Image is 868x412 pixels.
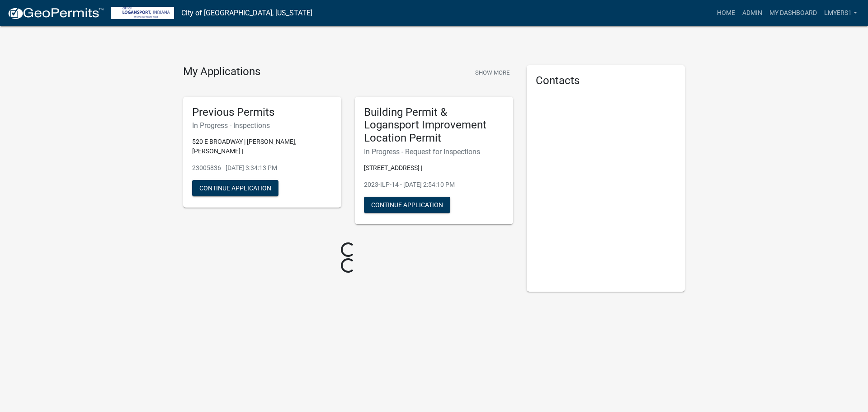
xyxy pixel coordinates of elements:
button: Continue Application [364,197,450,213]
h6: In Progress - Request for Inspections [364,147,504,156]
h5: Building Permit & Logansport Improvement Location Permit [364,106,504,145]
a: Admin [739,5,766,22]
h6: In Progress - Inspections [192,121,332,130]
p: 2023-ILP-14 - [DATE] 2:54:10 PM [364,180,504,189]
h5: Previous Permits [192,106,332,119]
h4: My Applications [183,65,260,79]
button: Show More [472,65,513,80]
p: [STREET_ADDRESS] | [364,163,504,173]
a: My Dashboard [766,5,821,22]
a: City of [GEOGRAPHIC_DATA], [US_STATE] [181,5,312,21]
a: Home [713,5,739,22]
p: 520 E BROADWAY | [PERSON_NAME], [PERSON_NAME] | [192,137,332,156]
p: 23005836 - [DATE] 3:34:13 PM [192,163,332,173]
img: City of Logansport, Indiana [111,7,174,19]
h5: Contacts [536,74,676,87]
a: lmyers1 [821,5,861,22]
button: Continue Application [192,180,278,196]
